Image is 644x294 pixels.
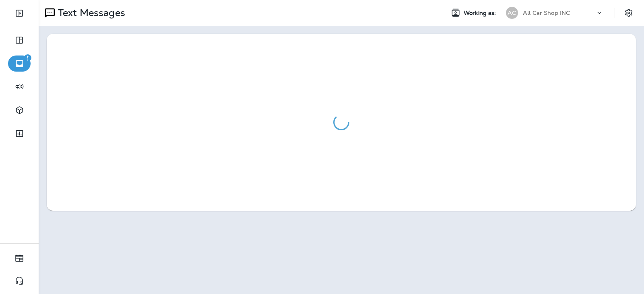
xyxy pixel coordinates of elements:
button: Settings [621,6,636,20]
button: Expand Sidebar [8,5,31,21]
p: Text Messages [55,7,125,19]
div: AC [506,7,518,19]
p: All Car Shop INC [523,10,570,16]
span: Working as: [464,10,498,16]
